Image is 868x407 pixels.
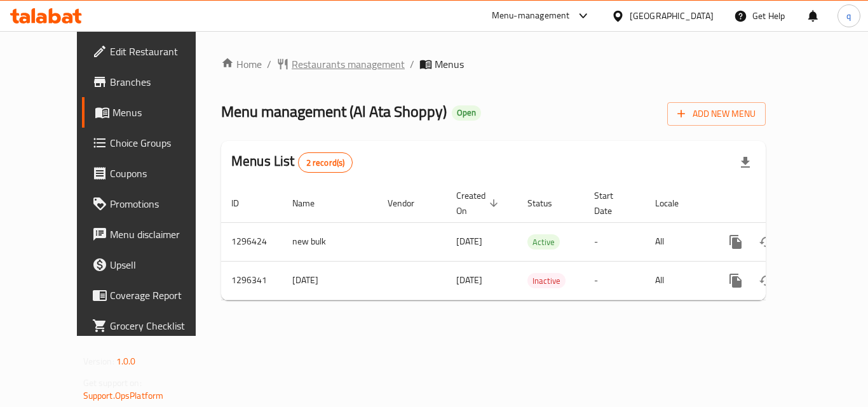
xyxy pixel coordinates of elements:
span: Choice Groups [110,135,212,150]
span: [DATE] [456,272,482,288]
a: Coupons [82,158,222,189]
a: Choice Groups [82,128,222,158]
a: Menus [82,97,222,128]
td: - [584,222,645,261]
span: 2 record(s) [299,157,353,169]
span: Locale [655,196,695,211]
button: Add New Menu [667,102,766,126]
span: Coverage Report [110,288,212,303]
div: Menu-management [492,8,570,23]
button: more [721,227,751,257]
td: 1296424 [221,222,282,261]
button: more [721,265,751,296]
span: Add New Menu [677,106,756,122]
span: Branches [110,74,212,90]
div: [GEOGRAPHIC_DATA] [630,9,714,23]
span: Edit Restaurant [110,44,212,59]
span: Upsell [110,257,212,272]
span: Status [527,196,569,211]
li: / [267,57,271,72]
span: [DATE] [456,233,482,250]
a: Edit Restaurant [82,36,222,67]
span: Menus [435,57,464,72]
span: 1.0.0 [116,353,136,370]
span: Menus [112,105,212,120]
h2: Menus List [231,152,353,173]
span: q [846,9,851,23]
a: Restaurants management [276,57,405,72]
span: Restaurants management [292,57,405,72]
span: Grocery Checklist [110,318,212,333]
span: Vendor [388,196,431,211]
span: Menu management ( Al Ata Shoppy ) [221,97,447,126]
span: Get support on: [83,375,142,391]
a: Promotions [82,189,222,219]
span: Version: [83,353,114,370]
span: Coupons [110,166,212,181]
span: Promotions [110,196,212,211]
span: Start Date [594,188,630,218]
button: Change Status [751,265,782,296]
nav: breadcrumb [221,57,766,72]
span: Created On [456,188,502,218]
td: All [645,261,710,300]
span: ID [231,196,255,211]
div: Total records count [298,152,353,173]
td: - [584,261,645,300]
a: Support.OpsPlatform [83,387,164,404]
table: enhanced table [221,184,853,300]
a: Home [221,57,262,72]
td: All [645,222,710,261]
span: Open [452,107,481,118]
a: Coverage Report [82,280,222,310]
a: Grocery Checklist [82,310,222,341]
div: Export file [730,147,761,178]
span: Menu disclaimer [110,227,212,242]
button: Change Status [751,227,782,257]
li: / [410,57,414,72]
th: Actions [710,184,853,223]
div: Open [452,105,481,121]
span: Name [292,196,331,211]
a: Menu disclaimer [82,219,222,250]
a: Upsell [82,250,222,280]
td: [DATE] [282,261,377,300]
div: Inactive [527,273,566,288]
td: 1296341 [221,261,282,300]
td: new bulk [282,222,377,261]
span: Active [527,235,560,250]
span: Inactive [527,274,566,288]
a: Branches [82,67,222,97]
